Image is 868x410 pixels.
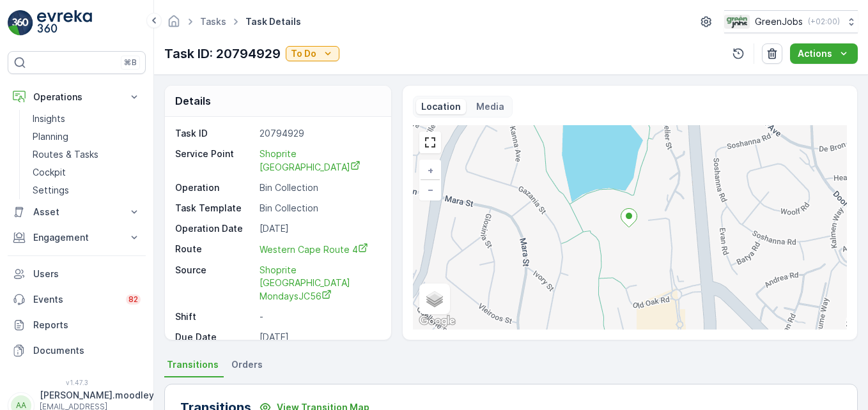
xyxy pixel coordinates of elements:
p: Insights [33,112,65,125]
a: Layers [421,285,449,313]
img: logo [8,10,33,36]
p: GreenJobs [755,15,803,28]
p: To Do [291,47,316,60]
p: Routes & Tasks [33,148,98,161]
p: 20794929 [260,127,378,140]
a: Documents [8,338,146,363]
p: Settings [33,184,69,197]
p: Bin Collection [260,181,378,194]
img: Google [416,313,458,330]
a: Western Cape Route 4 [260,243,378,256]
p: Task ID [175,127,254,140]
button: Asset [8,199,146,225]
a: Shoprite Willowbridge MondaysJC56 [260,264,378,303]
a: Shoprite Willowbridge [260,148,378,174]
a: Zoom Out [421,180,440,199]
a: Reports [8,312,146,338]
p: Route [175,243,254,256]
a: Users [8,261,146,287]
p: Engagement [33,231,120,244]
a: Homepage [167,19,181,30]
p: [DATE] [260,331,378,344]
a: Settings [27,181,146,199]
p: Cockpit [33,166,66,179]
p: Due Date [175,331,254,344]
span: Western Cape Route 4 [260,244,368,255]
a: Planning [27,128,146,146]
span: + [428,165,433,176]
p: ( +02:00 ) [808,17,840,27]
span: − [428,184,434,195]
span: Shoprite [GEOGRAPHIC_DATA] [260,148,360,172]
p: Service Point [175,148,254,174]
p: Operation [175,181,254,194]
span: Task Details [243,15,304,28]
p: [DATE] [260,222,378,235]
img: Green_Jobs_Logo.png [724,15,750,29]
a: Zoom In [421,161,440,180]
p: - [260,310,378,323]
button: Actions [790,43,858,64]
p: Details [175,93,211,109]
p: Documents [33,344,141,357]
a: View Fullscreen [421,133,440,152]
p: Media [476,100,504,113]
p: Events [33,293,118,306]
button: Operations [8,84,146,110]
p: Users [33,268,141,280]
p: ⌘B [124,57,137,68]
p: 82 [128,294,138,305]
a: Routes & Tasks [27,146,146,163]
span: Orders [231,358,263,371]
p: Planning [33,130,68,143]
p: Location [421,100,461,113]
span: v 1.47.3 [8,379,146,386]
a: Open this area in Google Maps (opens a new window) [416,313,458,330]
p: Reports [33,319,141,331]
button: To Do [286,46,339,61]
a: Cockpit [27,163,146,181]
button: GreenJobs(+02:00) [724,10,858,33]
p: Task Template [175,202,254,215]
p: Operation Date [175,222,254,235]
p: Source [175,264,254,303]
p: Task ID: 20794929 [164,44,281,63]
p: Bin Collection [260,202,378,215]
p: Operations [33,91,120,103]
a: Events82 [8,287,146,312]
span: Transitions [167,358,219,371]
img: logo_light-DOdMpM7g.png [37,10,92,36]
p: Actions [798,47,832,60]
p: Asset [33,206,120,218]
a: Tasks [200,16,226,27]
p: Shift [175,310,254,323]
span: Shoprite [GEOGRAPHIC_DATA] MondaysJC56 [260,264,353,301]
a: Insights [27,110,146,128]
button: Engagement [8,225,146,250]
p: [PERSON_NAME].moodley [40,389,154,402]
